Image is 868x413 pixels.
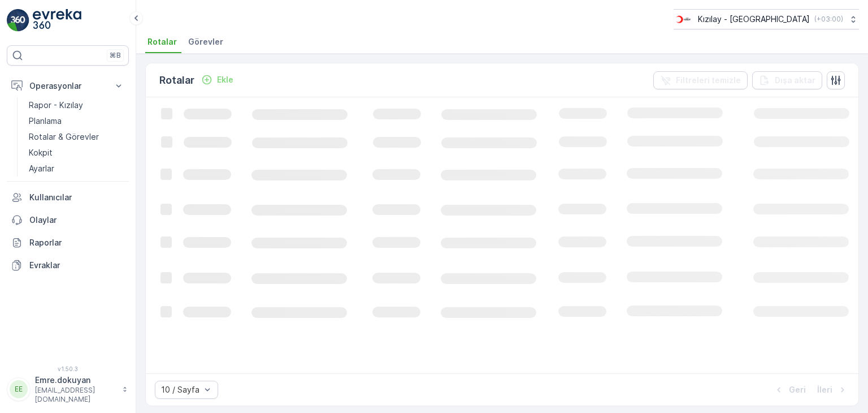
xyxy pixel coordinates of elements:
[7,231,129,254] a: Raporlar
[29,163,54,174] p: Ayarlar
[7,209,129,231] a: Olaylar
[147,36,177,48] span: Rotalar
[7,75,129,97] button: Operasyonlar
[29,131,99,143] p: Rotalar & Görevler
[10,380,28,398] div: EE
[772,383,807,397] button: Geri
[29,214,124,226] p: Olaylar
[7,254,129,277] a: Evraklar
[816,383,849,397] button: İleri
[197,73,238,87] button: Ekle
[7,365,129,372] span: v 1.50.3
[674,13,693,25] img: k%C4%B1z%C4%B1lay_D5CCths_t1JZB0k.png
[29,192,124,203] p: Kullanıcılar
[29,100,83,111] p: Rapor - Kızılay
[217,74,233,85] p: Ekle
[817,384,832,395] p: İleri
[159,72,194,88] p: Rotalar
[24,145,129,161] a: Kokpit
[24,129,129,145] a: Rotalar & Görevler
[35,386,116,404] p: [EMAIL_ADDRESS][DOMAIN_NAME]
[653,71,748,89] button: Filtreleri temizle
[29,147,53,158] p: Kokpit
[35,375,116,386] p: Emre.dokuyan
[7,186,129,209] a: Kullanıcılar
[7,9,29,32] img: logo
[29,237,124,248] p: Raporlar
[676,75,741,86] p: Filtreleri temizle
[674,9,859,29] button: Kızılay - [GEOGRAPHIC_DATA](+03:00)
[814,15,843,24] p: ( +03:00 )
[24,97,129,113] a: Rapor - Kızılay
[789,384,806,395] p: Geri
[33,9,81,32] img: logo_light-DOdMpM7g.png
[29,115,62,127] p: Planlama
[29,260,124,271] p: Evraklar
[29,80,106,92] p: Operasyonlar
[24,113,129,129] a: Planlama
[24,161,129,177] a: Ayarlar
[188,36,223,48] span: Görevler
[775,75,815,86] p: Dışa aktar
[7,375,129,404] button: EEEmre.dokuyan[EMAIL_ADDRESS][DOMAIN_NAME]
[110,51,121,60] p: ⌘B
[698,14,810,25] p: Kızılay - [GEOGRAPHIC_DATA]
[752,71,822,89] button: Dışa aktar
